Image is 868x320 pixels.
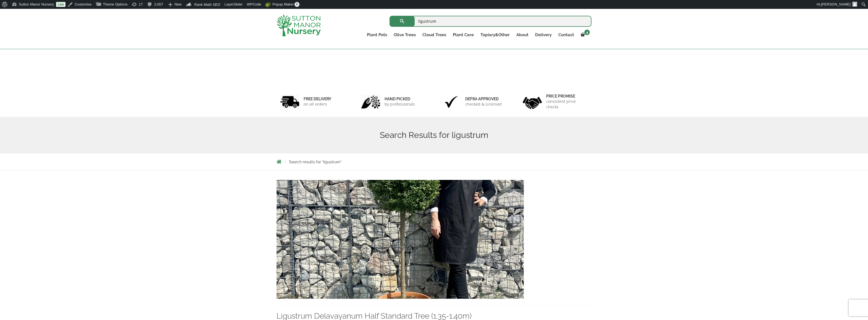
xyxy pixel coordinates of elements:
a: Topiary&Other [477,31,513,39]
h1: Search Results for ligustrum [277,130,591,140]
span: [PERSON_NAME] [821,2,851,6]
a: Cloud Trees [419,31,449,39]
span: Search results for “ligustrum” [289,160,341,164]
p: checked & Licensed [465,101,502,107]
a: Plant Care [449,31,477,39]
a: Plant Pots [364,31,390,39]
a: Olive Trees [390,31,419,39]
p: consistent price checks [546,99,588,110]
a: 4 [577,31,591,39]
p: by professionals [385,101,415,107]
a: Live [56,2,65,7]
img: logo [277,14,321,36]
span: Rank Math SEO [194,2,220,7]
img: 3.jpg [442,95,461,109]
span: 4 [584,30,590,35]
input: Search... [390,16,591,27]
h6: Defra approved [465,96,502,101]
a: Contact [555,31,577,39]
a: Ligustrum Delavayanum Half Standard Tree (1.35-1.40m) [277,236,524,242]
img: Ligustrum Delavayanum Half Standard Tree (1.35-1.40m) - IMG 6503 [277,180,524,299]
p: on all orders [304,101,331,107]
span: 0 [294,2,299,7]
h6: Price promise [546,94,588,99]
img: 4.jpg [523,93,542,110]
a: About [513,31,532,39]
img: 1.jpg [280,95,299,109]
a: Delivery [532,31,555,39]
h6: FREE DELIVERY [304,96,331,101]
nav: Breadcrumbs [277,159,591,164]
h6: hand picked [385,96,415,101]
img: 2.jpg [361,95,380,109]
